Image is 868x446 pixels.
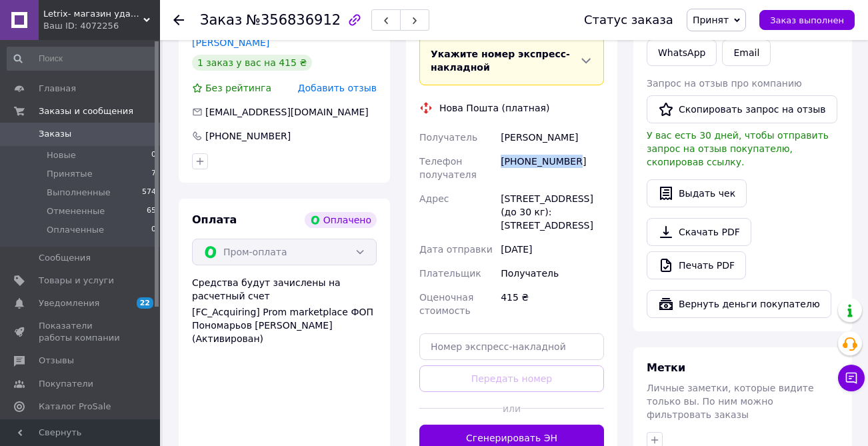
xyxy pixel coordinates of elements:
[39,83,76,95] span: Главная
[298,83,377,93] span: Добавить отзыв
[770,15,844,25] span: Заказ выполнен
[43,8,143,20] span: Letrix- магазин удачных покупок
[47,187,111,199] span: Выполненные
[498,125,607,149] div: [PERSON_NAME]
[192,305,377,345] div: [FC_Acquiring] Prom marketplace ФОП Пономарьов [PERSON_NAME] (Активирован)
[147,205,156,217] span: 65
[39,355,74,367] span: Отзывы
[693,15,729,25] span: Принят
[39,275,114,287] span: Товары и услуги
[192,213,237,226] span: Оплата
[39,252,91,264] span: Сообщения
[419,156,477,180] span: Телефон получателя
[192,55,312,71] div: 1 заказ у вас на 415 ₴
[47,149,76,161] span: Новые
[205,83,271,93] span: Без рейтинга
[47,205,105,217] span: Отмененные
[39,128,71,140] span: Заказы
[39,320,123,344] span: Показатели работы компании
[39,378,93,390] span: Покупатели
[246,12,341,28] span: №356836912
[419,333,604,360] input: Номер экспресс-накладной
[47,168,93,180] span: Принятые
[498,187,607,237] div: [STREET_ADDRESS] (до 30 кг): [STREET_ADDRESS]
[205,107,369,117] span: [EMAIL_ADDRESS][DOMAIN_NAME]
[151,168,156,180] span: 7
[192,276,377,345] div: Средства будут зачислены на расчетный счет
[419,132,477,143] span: Получатель
[192,37,269,48] a: [PERSON_NAME]
[7,47,157,71] input: Поиск
[498,237,607,261] div: [DATE]
[647,218,751,246] a: Скачать PDF
[173,13,184,27] div: Вернуться назад
[419,244,493,255] span: Дата отправки
[647,39,717,66] a: WhatsApp
[47,224,104,236] span: Оплаченные
[39,401,111,413] span: Каталог ProSale
[647,361,685,374] span: Метки
[43,20,160,32] div: Ваш ID: 4072256
[142,187,156,199] span: 574
[498,149,607,187] div: [PHONE_NUMBER]
[647,130,829,167] span: У вас есть 30 дней, чтобы отправить запрос на отзыв покупателю, скопировав ссылку.
[39,297,99,309] span: Уведомления
[419,268,481,279] span: Плательщик
[204,129,292,143] div: [PHONE_NUMBER]
[151,149,156,161] span: 0
[200,12,242,28] span: Заказ
[647,383,814,420] span: Личные заметки, которые видите только вы. По ним можно фильтровать заказы
[647,290,831,318] button: Вернуть деньги покупателю
[419,292,473,316] span: Оценочная стоимость
[498,261,607,285] div: Получатель
[647,78,802,89] span: Запрос на отзыв про компанию
[137,297,153,309] span: 22
[39,105,133,117] span: Заказы и сообщения
[498,285,607,323] div: 415 ₴
[838,365,865,391] button: Чат с покупателем
[647,179,747,207] button: Выдать чек
[431,49,570,73] span: Укажите номер экспресс-накладной
[151,224,156,236] span: 0
[503,402,521,415] span: или
[419,193,449,204] span: Адрес
[436,101,553,115] div: Нова Пошта (платная)
[584,13,673,27] div: Статус заказа
[759,10,855,30] button: Заказ выполнен
[722,39,771,66] button: Email
[647,95,837,123] button: Скопировать запрос на отзыв
[647,251,746,279] a: Печать PDF
[305,212,377,228] div: Оплачено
